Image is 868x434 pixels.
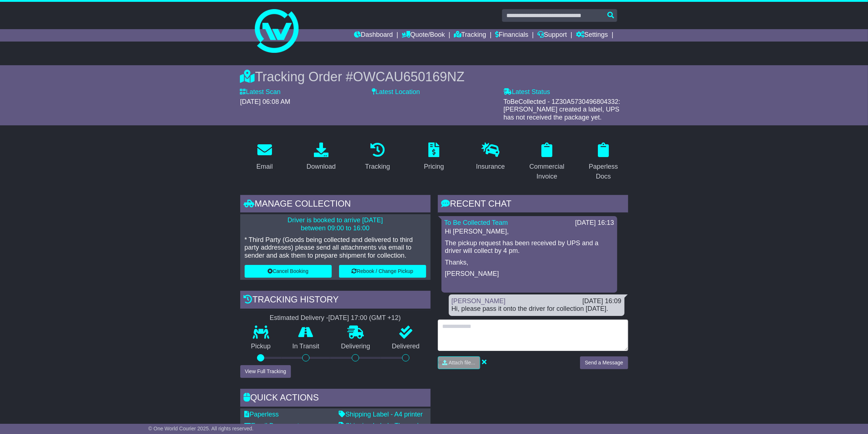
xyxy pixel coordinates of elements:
div: RECENT CHAT [438,195,628,215]
button: View Full Tracking [240,365,291,378]
span: ToBeCollected - 1Z30A5730496804332: [PERSON_NAME] created a label, UPS has not received the packa... [503,98,620,121]
a: Insurance [471,140,510,174]
button: Send a Message [580,356,628,369]
div: [DATE] 16:13 [575,219,614,227]
div: Tracking Order # [240,69,628,85]
a: Settings [576,29,608,42]
button: Cancel Booking [245,265,332,278]
p: Driver is booked to arrive [DATE] between 09:00 to 16:00 [245,216,426,232]
p: Delivering [330,343,381,351]
div: Pricing [424,162,444,172]
a: Paperless [245,411,279,418]
a: Pricing [419,140,449,174]
a: Shipping Label - A4 printer [339,411,423,418]
label: Latest Location [372,88,420,96]
label: Latest Status [503,88,550,96]
a: Quote/Book [402,29,445,42]
label: Latest Scan [240,88,281,96]
a: Tracking [454,29,486,42]
div: Quick Actions [240,389,431,408]
a: [PERSON_NAME] [452,297,506,305]
div: Tracking history [240,291,431,310]
a: To Be Collected Team [444,219,508,226]
a: Dashboard [354,29,393,42]
p: * Third Party (Goods being collected and delivered to third party addresses) please send all atta... [245,236,426,260]
div: Email [256,162,273,172]
div: Insurance [476,162,505,172]
span: OWCAU650169NZ [353,69,464,84]
a: Financials [495,29,528,42]
a: Tracking [360,140,394,174]
div: Tracking [365,162,390,172]
div: Paperless Docs [584,162,623,181]
p: [PERSON_NAME] [445,270,614,278]
a: Email Documents [245,422,303,429]
a: Paperless Docs [579,140,628,184]
a: Email [252,140,277,174]
div: Estimated Delivery - [240,314,431,322]
span: © One World Courier 2025. All rights reserved. [148,426,254,431]
p: Hi [PERSON_NAME], [445,228,614,236]
button: Rebook / Change Pickup [339,265,426,278]
p: In Transit [281,343,330,351]
div: Manage collection [240,195,431,215]
a: Download [302,140,340,174]
div: Download [307,162,336,172]
div: [DATE] 17:00 (GMT +12) [328,314,401,322]
p: The pickup request has been received by UPS and a driver will collect by 4 pm. [445,239,614,255]
p: Pickup [240,343,282,351]
div: [DATE] 16:09 [583,297,622,305]
div: Hi, please pass it onto the driver for collection [DATE]. [452,305,622,313]
a: Support [537,29,567,42]
div: Commercial Invoice [527,162,567,181]
span: [DATE] 06:08 AM [240,98,291,105]
p: Delivered [381,343,431,351]
a: Commercial Invoice [522,140,572,184]
p: Thanks, [445,259,614,267]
